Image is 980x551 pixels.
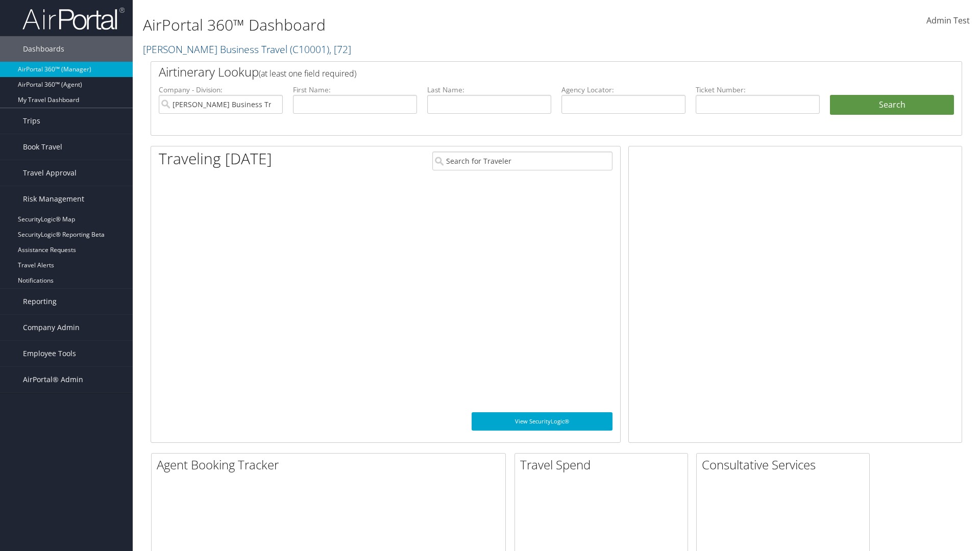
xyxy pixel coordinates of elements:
a: View SecurityLogic® [472,412,612,431]
span: Book Travel [23,134,62,160]
span: Trips [23,108,40,134]
label: Agency Locator: [561,85,685,95]
span: , [ 72 ] [329,42,351,56]
a: Admin Test [926,5,970,37]
span: Company Admin [23,315,80,340]
h2: Airtinerary Lookup [159,63,887,81]
h1: AirPortal 360™ Dashboard [143,14,694,36]
span: Dashboards [23,36,64,62]
label: First Name: [293,85,417,95]
span: Employee Tools [23,341,76,366]
span: Reporting [23,289,57,314]
h2: Consultative Services [702,456,869,473]
h1: Traveling [DATE] [159,148,272,169]
span: Admin Test [926,15,970,26]
label: Last Name: [427,85,551,95]
span: Travel Approval [23,160,77,186]
h2: Agent Booking Tracker [157,456,505,473]
span: ( C10001 ) [290,42,329,56]
label: Company - Division: [159,85,283,95]
input: Search for Traveler [432,152,612,170]
a: [PERSON_NAME] Business Travel [143,42,351,56]
img: airportal-logo.png [22,7,125,31]
span: AirPortal® Admin [23,367,83,392]
label: Ticket Number: [696,85,820,95]
h2: Travel Spend [520,456,688,473]
span: (at least one field required) [259,68,356,79]
span: Risk Management [23,186,84,212]
button: Search [830,95,954,115]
